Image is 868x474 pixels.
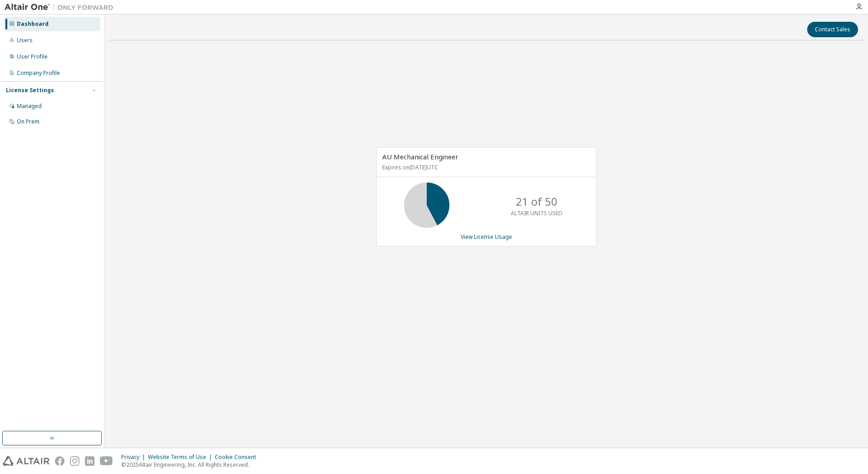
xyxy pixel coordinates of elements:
[148,454,215,461] div: Website Terms of Use
[17,37,33,44] div: Users
[5,3,118,12] img: Altair One
[3,456,49,466] img: altair_logo.svg
[511,209,562,217] p: ALTAIR UNITS USED
[382,163,588,171] p: Expires on [DATE] UTC
[85,456,94,466] img: linkedin.svg
[100,456,113,466] img: youtube.svg
[6,87,54,94] div: License Settings
[17,53,48,60] div: User Profile
[461,233,512,241] a: View License Usage
[55,456,64,466] img: facebook.svg
[17,103,42,110] div: Managed
[17,20,49,28] div: Dashboard
[70,456,79,466] img: instagram.svg
[121,454,148,461] div: Privacy
[382,152,459,161] span: AU Mechanical Engineer
[516,194,557,209] p: 21 of 50
[17,118,39,125] div: On Prem
[215,454,261,461] div: Cookie Consent
[17,69,60,77] div: Company Profile
[121,461,261,469] p: © 2025 Altair Engineering, Inc. All Rights Reserved.
[807,22,858,37] button: Contact Sales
